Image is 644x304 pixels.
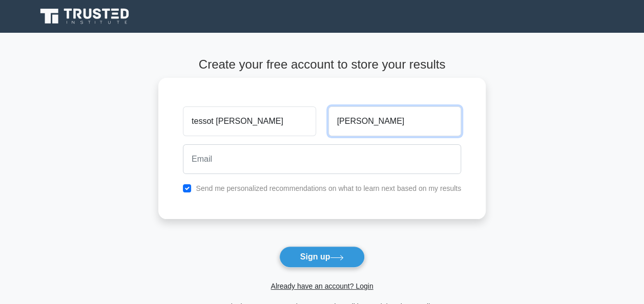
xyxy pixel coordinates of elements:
[328,106,461,136] input: Last name
[196,184,461,192] label: Send me personalized recommendations on what to learn next based on my results
[183,144,461,174] input: Email
[271,282,373,290] a: Already have an account? Login
[183,106,316,136] input: First name
[279,246,365,268] button: Sign up
[158,57,486,72] h4: Create your free account to store your results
